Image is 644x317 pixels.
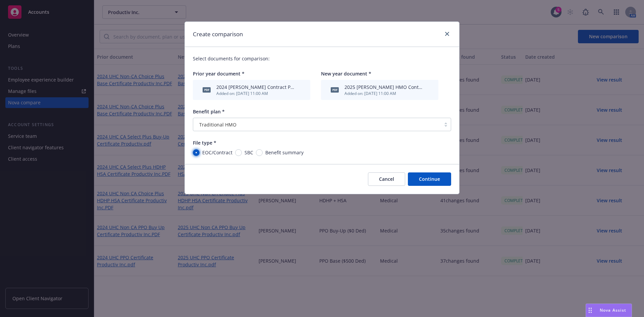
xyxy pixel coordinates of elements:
span: pdf [203,87,211,92]
span: Benefit plan * [193,108,225,115]
h1: Create comparison [193,30,243,39]
span: Prior year document * [193,70,245,77]
div: 2024 [PERSON_NAME] Contract Productiv 1.pdf [216,84,296,91]
span: Traditional HMO [197,121,437,128]
button: archive file [298,87,304,94]
span: SBC [245,149,253,156]
div: Added on: [DATE] 11:00 AM [216,91,296,96]
div: 2025 [PERSON_NAME] HMO Contract Productiv.pdf [344,84,424,91]
span: Benefit summary [265,149,304,156]
button: Continue [408,172,451,186]
button: Cancel [368,172,405,186]
a: close [443,30,451,38]
p: Select documents for comparison: [193,55,451,62]
div: Added on: [DATE] 11:00 AM [344,91,424,96]
span: pdf [331,87,339,92]
span: Nova Assist [600,307,626,313]
button: Nova Assist [586,304,632,317]
button: archive file [426,87,432,94]
input: Benefit summary [256,149,263,156]
input: EOC/Contract [193,149,200,156]
span: EOC/Contract [202,149,232,156]
div: Drag to move [586,304,594,317]
span: File type * [193,140,216,146]
span: New year document * [321,70,371,77]
span: Traditional HMO [199,121,236,128]
input: SBC [235,149,242,156]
